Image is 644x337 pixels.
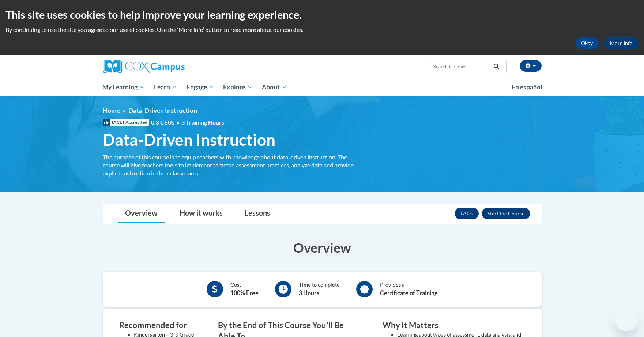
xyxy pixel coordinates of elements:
b: 3 Hours [299,289,319,296]
button: Enroll [482,208,530,219]
span: IACET Accredited [103,119,149,126]
span: About [262,83,287,92]
span: Data-Driven Instruction [103,130,275,149]
h3: Overview [103,238,542,257]
img: Cox Campus [103,60,185,73]
div: Main menu [92,79,553,96]
b: 100% Free [230,289,259,296]
span: Data-Driven Instruction [128,107,197,114]
a: My Learning [98,79,150,96]
span: 0.3 CEUs [151,118,224,126]
button: Account Settings [520,60,542,72]
a: Cox Campus [103,60,242,73]
a: Engage [182,79,219,96]
a: En español [507,79,547,95]
iframe: Button to launch messaging window [615,308,638,331]
span: Engage [187,83,214,92]
a: How it works [172,204,230,223]
h3: Why It Matters [383,320,525,331]
a: Lessons [237,204,278,223]
b: Certificate of Training [380,289,437,296]
div: Time to complete [299,281,340,297]
a: Overview [118,204,165,223]
span: Explore [223,83,252,92]
a: Learn [149,79,182,96]
div: The purpose of this course is to equip teachers with knowledge about data-driven instruction. The... [103,153,355,177]
a: About [257,79,291,96]
div: Provides a [380,281,437,297]
input: Search Courses [432,62,491,71]
a: Explore [218,79,257,96]
button: Okay [575,37,599,49]
span: My Learning [102,83,144,92]
button: Search [491,62,502,71]
a: More Info [604,37,639,49]
span: Learn [154,83,177,92]
a: FAQs [455,208,479,219]
h2: This site uses cookies to help improve your learning experience. [5,7,639,22]
p: By continuing to use the site you agree to our use of cookies. Use the ‘More info’ button to read... [5,26,639,34]
a: Home [103,107,120,114]
h3: Recommended for [119,320,196,331]
span: • [176,119,180,126]
div: Cost [230,281,259,297]
span: 3 Training Hours [181,119,224,126]
span: En español [512,83,542,91]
